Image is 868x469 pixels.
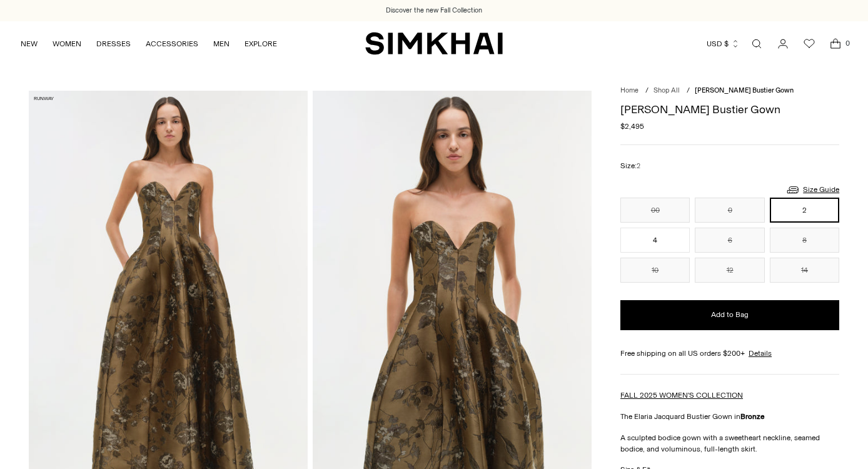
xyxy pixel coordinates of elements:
button: 00 [620,198,690,223]
div: Free shipping on all US orders $200+ [620,348,839,359]
p: The Elaria Jacquard Bustier Gown in [620,411,839,422]
div: / [645,86,648,96]
a: Size Guide [785,182,839,198]
a: DRESSES [96,30,131,58]
a: EXPLORE [245,30,277,58]
button: Add to Bag [620,300,839,330]
label: Size: [620,160,640,172]
a: NEW [21,30,38,58]
strong: Bronze [740,412,765,421]
button: 10 [620,258,690,283]
a: Discover the new Fall Collection [386,6,482,16]
a: Details [749,348,772,359]
a: FALL 2025 WOMEN'S COLLECTION [620,391,743,400]
button: 2 [770,198,839,223]
button: 6 [695,228,764,253]
span: [PERSON_NAME] Bustier Gown [695,86,794,94]
button: 12 [695,258,764,283]
button: 8 [770,228,839,253]
span: 2 [637,162,640,170]
a: Home [620,86,638,94]
span: Add to Bag [711,310,749,320]
a: Wishlist [797,31,822,56]
button: 4 [620,228,690,253]
a: SIMKHAI [365,31,503,56]
span: $2,495 [620,121,644,132]
button: 14 [770,258,839,283]
div: / [687,86,690,96]
a: Shop All [654,86,680,94]
a: Go to the account page [770,31,795,56]
a: MEN [213,30,230,58]
span: 0 [842,38,853,49]
button: 0 [695,198,764,223]
a: ACCESSORIES [146,30,198,58]
a: Open search modal [744,31,769,56]
nav: breadcrumbs [620,86,839,96]
a: WOMEN [53,30,81,58]
h1: [PERSON_NAME] Bustier Gown [620,104,839,115]
a: Open cart modal [823,31,848,56]
p: A sculpted bodice gown with a sweetheart neckline, seamed bodice, and voluminous, full-length skirt. [620,432,839,455]
button: USD $ [707,30,740,58]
